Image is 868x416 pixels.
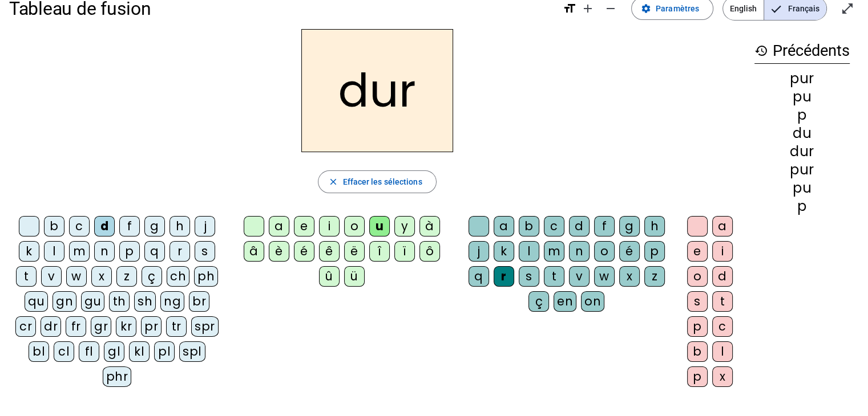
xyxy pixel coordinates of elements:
[269,216,289,236] div: a
[119,241,140,262] div: p
[563,2,576,15] mat-icon: format_size
[619,241,640,262] div: é
[712,316,733,337] div: c
[328,177,338,187] mat-icon: close
[142,266,162,287] div: ç
[754,44,768,58] mat-icon: history
[169,216,190,236] div: h
[569,241,590,262] div: n
[53,291,76,312] div: gn
[554,291,576,312] div: en
[25,291,48,312] div: qu
[244,241,264,262] div: â
[66,266,87,287] div: w
[54,341,74,362] div: cl
[419,216,440,236] div: à
[754,90,850,104] div: pu
[294,241,314,262] div: é
[195,216,215,236] div: j
[754,145,850,158] div: dur
[144,216,165,236] div: g
[141,316,162,337] div: pr
[494,266,514,287] div: r
[69,241,90,262] div: m
[19,241,39,262] div: k
[687,266,708,287] div: o
[469,266,489,287] div: q
[687,341,708,362] div: b
[16,266,37,287] div: t
[394,216,415,236] div: y
[344,241,365,262] div: ë
[191,316,219,337] div: spr
[712,341,733,362] div: l
[318,170,436,193] button: Effacer les sélections
[344,216,365,236] div: o
[569,216,590,236] div: d
[69,216,90,236] div: c
[169,241,190,262] div: r
[754,199,850,213] div: p
[619,266,640,287] div: x
[342,175,422,189] span: Effacer les sélections
[712,291,733,312] div: t
[519,241,539,262] div: l
[712,241,733,262] div: i
[109,291,130,312] div: th
[66,316,86,337] div: fr
[94,241,115,262] div: n
[344,266,365,287] div: ü
[44,241,64,262] div: l
[103,366,132,387] div: phr
[319,241,340,262] div: ê
[544,266,564,287] div: t
[619,216,640,236] div: g
[569,266,590,287] div: v
[166,316,187,337] div: tr
[754,72,850,85] div: pur
[494,216,514,236] div: a
[754,108,850,122] div: p
[160,291,184,312] div: ng
[687,316,708,337] div: p
[594,241,615,262] div: o
[519,216,539,236] div: b
[687,366,708,387] div: p
[644,241,665,262] div: p
[29,341,49,362] div: bl
[581,2,595,15] mat-icon: add
[581,291,604,312] div: on
[167,266,189,287] div: ch
[754,181,850,195] div: pu
[687,241,708,262] div: e
[687,291,708,312] div: s
[369,216,390,236] div: u
[194,266,218,287] div: ph
[544,241,564,262] div: m
[94,216,115,236] div: d
[189,291,209,312] div: br
[44,216,64,236] div: b
[528,291,549,312] div: ç
[712,266,733,287] div: d
[419,241,440,262] div: ô
[469,241,489,262] div: j
[134,291,156,312] div: sh
[301,29,453,152] h2: dur
[644,216,665,236] div: h
[41,316,61,337] div: dr
[81,291,104,312] div: gu
[144,241,165,262] div: q
[195,241,215,262] div: s
[754,163,850,177] div: pur
[494,241,514,262] div: k
[116,316,136,337] div: kr
[269,241,289,262] div: è
[544,216,564,236] div: c
[656,2,699,15] span: Paramètres
[754,38,850,64] h3: Précédents
[129,341,150,362] div: kl
[841,2,854,15] mat-icon: open_in_full
[712,366,733,387] div: x
[319,266,340,287] div: û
